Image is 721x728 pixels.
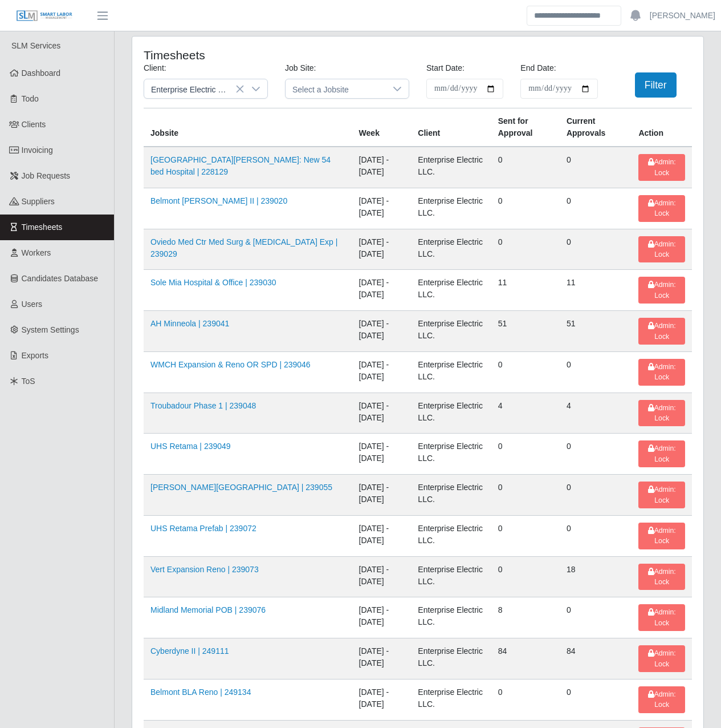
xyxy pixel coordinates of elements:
span: Admin: Lock [648,527,676,545]
td: 18 [560,556,632,597]
td: [DATE] - [DATE] [352,229,412,270]
a: UHS Retama Prefab | 239072 [150,524,256,533]
th: Action [632,108,692,147]
td: 0 [491,556,560,597]
span: Admin: Lock [648,568,676,586]
a: Oviedo Med Ctr Med Surg & [MEDICAL_DATA] Exp | 239029 [150,237,337,258]
span: Admin: Lock [648,158,676,176]
span: Admin: Lock [648,649,676,668]
td: [DATE] - [DATE] [352,638,412,680]
td: 0 [491,679,560,720]
span: Admin: Lock [648,281,676,299]
td: 84 [560,638,632,680]
td: 8 [491,597,560,638]
td: 0 [560,351,632,393]
a: Vert Expansion Reno | 239073 [150,565,259,574]
h4: Timesheets [144,48,362,62]
a: Troubadour Phase 1 | 239048 [150,401,256,410]
td: Enterprise Electric LLC. [411,393,491,434]
td: 0 [491,188,560,229]
td: 4 [560,393,632,434]
td: [DATE] - [DATE] [352,556,412,597]
span: Timesheets [22,223,63,232]
span: System Settings [22,325,79,334]
span: Admin: Lock [648,444,676,463]
td: [DATE] - [DATE] [352,270,412,311]
td: Enterprise Electric LLC. [411,515,491,556]
a: AH Minneola | 239041 [150,319,229,328]
span: Clients [22,120,46,129]
td: 0 [560,515,632,556]
td: 0 [560,597,632,638]
button: Admin: Lock [638,440,685,467]
th: Sent for Approval [491,108,560,147]
td: 84 [491,638,560,680]
span: Candidates Database [22,274,99,283]
span: Admin: Lock [648,363,676,381]
td: 51 [491,311,560,352]
td: 0 [491,475,560,516]
a: Sole Mia Hospital & Office | 239030 [150,278,276,287]
td: 0 [560,147,632,188]
button: Admin: Lock [638,154,685,181]
span: Admin: Lock [648,486,676,504]
span: Suppliers [22,197,55,206]
td: 0 [491,515,560,556]
td: [DATE] - [DATE] [352,351,412,393]
span: SLM Services [11,41,60,50]
td: 0 [560,229,632,270]
td: [DATE] - [DATE] [352,147,412,188]
a: [PERSON_NAME] [650,10,715,22]
td: Enterprise Electric LLC. [411,270,491,311]
th: Week [352,108,412,147]
button: Admin: Lock [638,482,685,508]
input: Search [527,6,621,26]
span: ToS [22,377,35,386]
td: 0 [560,188,632,229]
td: [DATE] - [DATE] [352,311,412,352]
td: 4 [491,393,560,434]
span: Admin: Lock [648,404,676,422]
span: Admin: Lock [648,608,676,626]
a: Belmont BLA Reno | 249134 [150,687,251,697]
td: 51 [560,311,632,352]
a: [GEOGRAPHIC_DATA][PERSON_NAME]: New 54 bed Hospital | 228129 [150,155,331,176]
button: Filter [635,72,677,98]
button: Admin: Lock [638,318,685,345]
button: Admin: Lock [638,400,685,427]
td: 11 [560,270,632,311]
td: Enterprise Electric LLC. [411,434,491,475]
span: Job Requests [22,171,71,180]
td: Enterprise Electric LLC. [411,311,491,352]
td: [DATE] - [DATE] [352,188,412,229]
a: WMCH Expansion & Reno OR SPD | 239046 [150,360,311,369]
span: Select a Jobsite [286,79,386,98]
button: Admin: Lock [638,236,685,263]
td: 11 [491,270,560,311]
span: Exports [22,351,48,360]
td: 0 [491,351,560,393]
td: Enterprise Electric LLC. [411,188,491,229]
span: Admin: Lock [648,690,676,709]
label: Job Site: [285,62,316,74]
label: Start Date: [426,62,465,74]
img: SLM Logo [16,10,73,22]
td: Enterprise Electric LLC. [411,147,491,188]
td: 0 [491,147,560,188]
td: 0 [560,475,632,516]
th: Client [411,108,491,147]
td: [DATE] - [DATE] [352,679,412,720]
td: Enterprise Electric LLC. [411,597,491,638]
span: Dashboard [22,68,61,78]
a: Cyberdyne II | 249111 [150,646,229,656]
button: Admin: Lock [638,195,685,222]
td: 0 [491,229,560,270]
span: Invoicing [22,145,53,155]
span: Users [22,300,43,309]
td: Enterprise Electric LLC. [411,679,491,720]
span: Todo [22,94,39,103]
label: Client: [144,62,166,74]
td: Enterprise Electric LLC. [411,638,491,680]
span: Admin: Lock [648,322,676,340]
a: UHS Retama | 239049 [150,442,231,451]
